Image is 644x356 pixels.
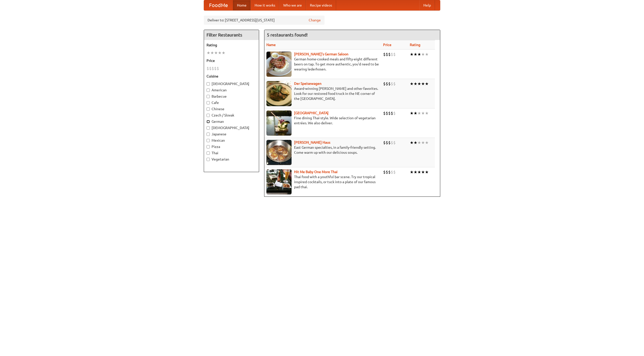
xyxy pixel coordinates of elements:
input: Thai [207,151,210,155]
li: ★ [222,50,225,56]
li: $ [391,140,393,145]
input: Barbecue [207,95,210,98]
li: $ [391,169,393,175]
label: Mexican [207,138,256,143]
input: [DEMOGRAPHIC_DATA] [207,126,210,130]
li: $ [391,110,393,116]
li: $ [393,140,396,145]
input: Czech / Slovak [207,114,210,117]
input: American [207,89,210,92]
input: Vegetarian [207,158,210,161]
li: ★ [410,110,414,116]
li: ★ [414,81,417,87]
p: East German specialties, in a family-friendly setting. Come warm up with our delicious soups. [266,145,379,155]
h5: Cuisine [207,74,256,79]
li: $ [383,140,386,145]
label: Vegetarian [207,157,256,162]
ng-pluralize: 5 restaurants found! [267,32,308,37]
li: ★ [417,110,421,116]
input: Mexican [207,139,210,142]
a: Change [309,18,321,23]
li: ★ [410,140,414,145]
p: Thai food with a youthful bar scene. Try our tropical inspired cocktails, or tuck into a plate of... [266,174,379,189]
a: Hit Me Baby One More Thai [294,170,338,174]
li: ★ [214,50,218,56]
label: Japanese [207,132,256,137]
a: Who we are [279,0,306,10]
a: Rating [410,43,420,47]
a: [GEOGRAPHIC_DATA] [294,111,329,115]
li: $ [393,52,396,57]
li: $ [209,66,212,71]
li: ★ [414,169,417,175]
a: [PERSON_NAME]'s German Saloon [294,52,348,56]
a: How it works [251,0,279,10]
p: German home-cooked meals and fifty-eight different beers on tap. To get more authentic, you'd nee... [266,57,379,72]
li: ★ [414,52,417,57]
li: $ [386,110,388,116]
li: $ [386,52,388,57]
img: babythai.jpg [266,169,292,194]
li: $ [393,81,396,87]
label: [DEMOGRAPHIC_DATA] [207,125,256,130]
li: ★ [414,140,417,145]
li: ★ [425,140,429,145]
li: ★ [414,110,417,116]
li: ★ [421,140,425,145]
p: Award-winning [PERSON_NAME] and other favorites. Look for our restored food truck in the NE corne... [266,86,379,101]
label: Cafe [207,100,256,105]
input: Cafe [207,101,210,104]
li: ★ [425,81,429,87]
a: Help [419,0,435,10]
li: ★ [425,110,429,116]
li: ★ [210,50,214,56]
img: esthers.jpg [266,52,292,77]
a: Name [266,43,276,47]
a: FoodMe [204,0,233,10]
li: ★ [417,169,421,175]
li: $ [217,66,219,71]
div: Deliver to: [STREET_ADDRESS][US_STATE] [204,16,325,25]
h5: Rating [207,43,256,48]
li: $ [383,169,386,175]
li: ★ [417,140,421,145]
a: [PERSON_NAME] Haus [294,140,330,144]
li: ★ [417,81,421,87]
li: ★ [207,50,210,56]
h5: Price [207,58,256,63]
p: Fine dining Thai-style. Wide selection of vegetarian entrées. We also deliver. [266,115,379,126]
li: $ [386,81,388,87]
li: ★ [421,52,425,57]
label: Pizza [207,144,256,149]
input: Japanese [207,133,210,136]
li: $ [212,66,214,71]
li: $ [386,169,388,175]
li: $ [386,140,388,145]
a: Der Speisewagen [294,82,321,86]
li: ★ [425,52,429,57]
li: $ [388,140,391,145]
li: ★ [417,52,421,57]
li: $ [391,52,393,57]
li: $ [388,169,391,175]
li: ★ [218,50,222,56]
a: Recipe videos [306,0,336,10]
a: Price [383,43,391,47]
label: Thai [207,150,256,155]
img: speisewagen.jpg [266,81,292,106]
li: $ [383,110,386,116]
label: [DEMOGRAPHIC_DATA] [207,81,256,86]
input: Chinese [207,107,210,111]
li: $ [214,66,217,71]
li: ★ [421,110,425,116]
input: [DEMOGRAPHIC_DATA] [207,82,210,86]
input: Pizza [207,145,210,148]
label: Czech / Slovak [207,113,256,118]
h4: Filter Restaurants [204,30,259,40]
input: German [207,120,210,123]
li: $ [388,52,391,57]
